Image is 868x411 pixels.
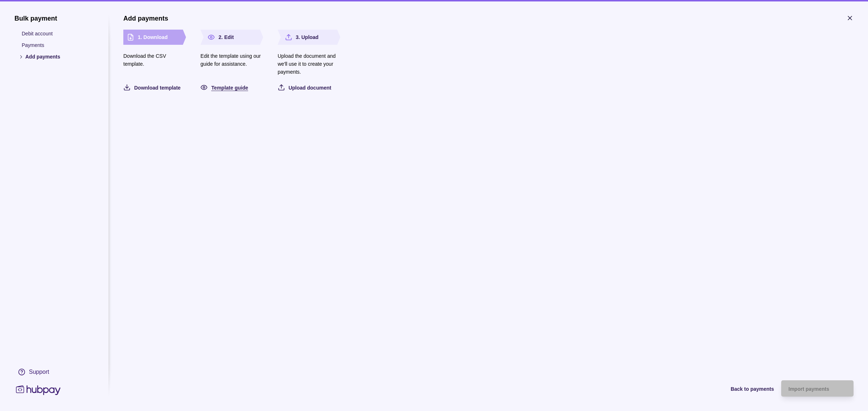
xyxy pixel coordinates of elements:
h1: Bulk payment [14,14,94,22]
a: Support [14,364,94,380]
p: 1. Download [138,33,167,41]
span: Back to payments [731,386,774,392]
span: Import payments [788,386,829,392]
p: Edit the template using our guide for assistance. [200,52,263,68]
p: 2. Edit [218,33,234,41]
p: 3. Upload [296,33,319,41]
span: Download template [134,85,180,91]
p: Payments [22,41,94,49]
button: Download template [123,83,180,92]
p: Upload the document and we'll use it to create your payments. [278,52,340,76]
button: Upload document [278,83,331,92]
p: Download the CSV template. [123,52,186,68]
span: Upload document [289,85,331,91]
button: Template guide [200,83,248,92]
button: Back to payments [702,380,774,397]
span: Template guide [211,85,248,91]
button: Import payments [781,380,854,397]
p: Debit account [22,30,94,38]
p: Add payments [25,53,94,61]
div: Support [29,368,49,376]
h1: Add payments [123,14,168,22]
